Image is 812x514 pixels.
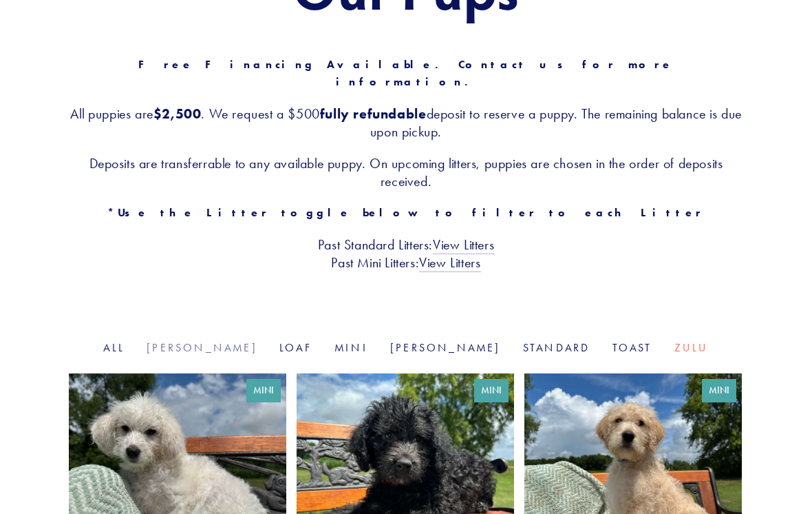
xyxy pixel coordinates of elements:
[103,341,125,354] a: All
[523,341,590,354] a: Standard
[419,254,480,272] a: View Litters
[107,206,704,219] strong: *Use the Litter toggle below to filter to each Litter
[390,341,501,354] a: [PERSON_NAME]
[69,105,743,141] h3: All puppies are . We request a $500 deposit to reserve a puppy. The remaining balance is due upon...
[147,341,257,354] a: [PERSON_NAME]
[612,341,652,354] a: Toast
[138,58,685,89] strong: Free Financing Available. Contact us for more information.
[153,105,202,122] strong: $2,500
[279,341,312,354] a: Loaf
[334,341,368,354] a: Mini
[69,154,743,190] h3: Deposits are transferrable to any available puppy. On upcoming litters, puppies are chosen in the...
[69,236,743,271] h3: Past Standard Litters: Past Mini Litters:
[674,341,709,354] a: Zulu
[320,105,427,122] strong: fully refundable
[433,236,494,254] a: View Litters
